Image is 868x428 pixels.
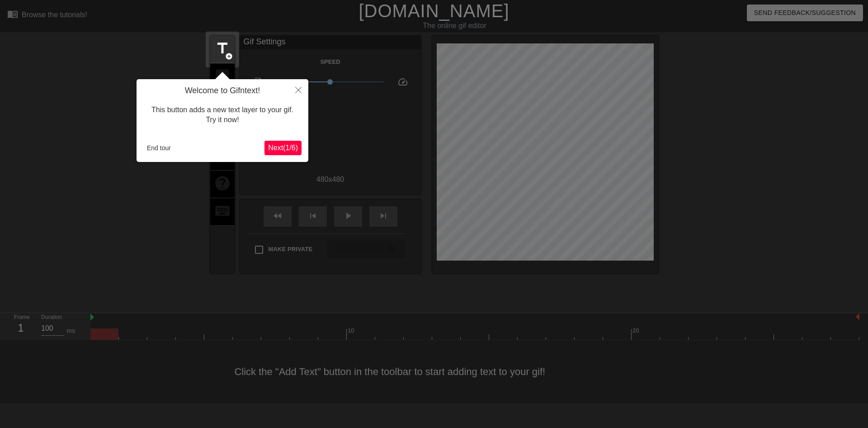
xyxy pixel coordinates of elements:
[143,141,175,155] button: End tour
[143,96,302,134] div: This button adds a new text layer to your gif. Try it now!
[264,141,302,155] button: Next
[143,86,302,96] h4: Welcome to Gifntext!
[288,79,308,100] button: Close
[268,144,298,152] span: Next ( 1 / 6 )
